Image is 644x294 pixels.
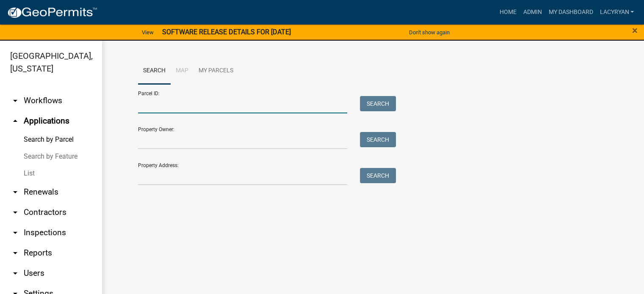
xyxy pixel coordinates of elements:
i: arrow_drop_down [10,207,20,217]
i: arrow_drop_down [10,268,20,278]
a: My Parcels [193,58,238,85]
a: Admin [520,4,545,20]
button: Search [360,132,396,147]
button: Close [632,25,638,36]
strong: SOFTWARE RELEASE DETAILS FOR [DATE] [162,28,291,36]
i: arrow_drop_down [10,228,20,238]
i: arrow_drop_up [10,116,20,126]
a: View [138,25,157,39]
button: Search [360,168,396,183]
a: Home [496,4,520,20]
span: × [632,25,638,36]
a: My Dashboard [545,4,596,20]
i: arrow_drop_down [10,96,20,106]
a: Search [138,58,171,85]
a: lacyryan [596,4,637,20]
button: Search [360,96,396,111]
i: arrow_drop_down [10,248,20,258]
i: arrow_drop_down [10,187,20,197]
button: Don't show again [406,25,453,39]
